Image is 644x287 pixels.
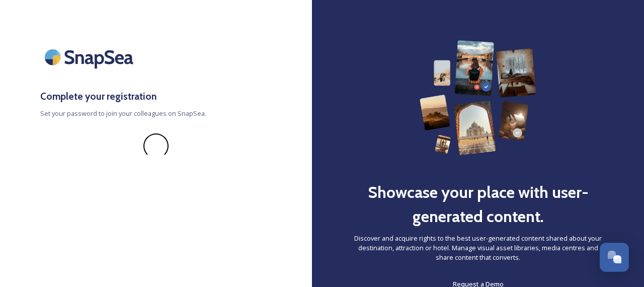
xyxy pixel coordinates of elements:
span: Discover and acquire rights to the best user-generated content shared about your destination, att... [352,234,604,263]
img: 63b42ca75bacad526042e722_Group%20154-p-800.png [420,40,537,155]
h2: Showcase your place with user-generated content. [352,180,604,229]
span: Set your password to join your colleagues on SnapSea. [40,109,272,118]
h3: Complete your registration [40,89,272,104]
button: Open Chat [600,243,629,272]
img: SnapSea Logo [40,40,141,74]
